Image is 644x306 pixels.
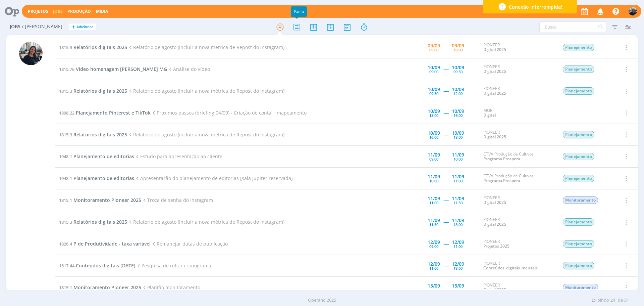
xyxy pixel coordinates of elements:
[59,44,127,50] a: 1815.3Relatórios digitais 2025
[59,132,72,138] span: 1815.3
[563,44,594,51] span: Planejamento
[73,219,127,225] span: Relatórios digitais 2025
[428,152,440,157] div: 11/09
[452,43,464,48] div: 09/09
[452,87,464,92] div: 10/09
[59,197,72,203] span: 1815.1
[428,283,440,288] div: 13/09
[51,9,65,14] button: Jobs
[483,283,552,293] div: PIONEER
[563,153,594,160] span: Planejamento
[134,175,293,181] span: Apresentação do planejamento de editorias [sala Jupiter reservada]
[452,174,464,179] div: 11/09
[59,88,127,94] a: 1815.3Relatórios digitais 2025
[483,174,552,183] div: CTVA Produção de Cultivos
[73,88,127,94] span: Relatórios digitais 2025
[443,66,448,72] span: -----
[291,6,307,17] div: Pauta
[76,262,136,269] span: Conteúdos digitais [DATE]
[443,262,448,269] span: -----
[453,201,463,205] div: 11:30
[453,245,463,248] div: 11:00
[452,65,464,70] div: 10/09
[429,48,438,52] div: 09:00
[429,179,438,183] div: 10:00
[429,266,438,270] div: 11:00
[69,24,96,31] button: +Adicionar
[73,284,141,291] span: Monitoramento Pioneer 2025
[563,284,598,291] span: Monitoramento
[59,219,127,225] a: 1815.3Relatórios digitais 2025
[59,197,141,203] a: 1815.1Monitoramento Pioneer 2025
[443,241,448,247] span: -----
[443,284,448,291] span: -----
[26,9,50,14] button: Projetos
[59,131,127,138] a: 1815.3Relatórios digitais 2025
[453,114,463,117] div: 16:00
[428,240,440,245] div: 12/09
[483,112,496,118] a: Digital
[443,88,448,94] span: -----
[483,130,552,140] div: PIONEER
[428,43,440,48] div: 09/09
[59,284,141,291] a: 1815.1Monitoramento Pioneer 2025
[563,262,594,269] span: Planejamento
[73,241,151,247] span: P de Produtividade - taxa variável
[59,66,167,72] a: 1815.76Vídeo homenagem [PERSON_NAME] MG
[453,266,463,270] div: 18:00
[483,69,506,74] a: Digital 2025
[72,24,75,31] span: +
[10,24,20,30] span: Jobs
[483,108,552,118] div: MOR
[483,265,538,271] a: Conteúdos_digitais_mensais
[563,131,594,138] span: Planejamento
[127,44,284,50] span: Relatório de agosto (incluir a nova métrica de Repost do Instagram)
[483,64,552,74] div: PIONEER
[59,88,72,94] span: 1815.3
[65,9,93,14] button: Produção
[73,197,141,203] span: Monitoramento Pioneer 2025
[452,262,464,266] div: 12/09
[96,8,108,14] a: Mídia
[94,9,110,14] button: Mídia
[453,179,463,183] div: 11:00
[19,42,43,65] img: M
[453,92,463,95] div: 12:00
[483,221,506,227] a: Digital 2025
[127,131,284,138] span: Relatório de agosto (incluir a nova métrica de Repost do Instagram)
[483,200,506,205] a: Digital 2025
[539,21,606,32] input: Busca
[429,114,438,117] div: 13:00
[563,218,594,226] span: Planejamento
[59,241,72,247] span: 1826.4
[483,239,552,249] div: PIONEER
[429,135,438,139] div: 16:00
[59,110,151,116] a: 1808.22Planejamento Pinterest e TikTok
[443,44,448,50] span: -----
[429,70,438,74] div: 09:00
[76,66,167,72] span: Vídeo homenagem [PERSON_NAME] MG
[610,297,615,304] span: 24
[483,86,552,96] div: PIONEER
[563,65,594,73] span: Planejamento
[483,134,506,140] a: Digital 2025
[59,241,151,247] a: 1826.4P de Produtividade - taxa variável
[563,240,594,248] span: Planejamento
[483,43,552,52] div: PIONEER
[59,110,74,116] span: 1808.22
[483,261,552,271] div: PIONEER
[76,110,151,116] span: Planejamento Pinterest e TikTok
[141,197,213,203] span: Troca de senha do Instagram
[151,241,228,247] span: Remanejar datas de publicação
[59,285,72,291] span: 1815.1
[59,175,72,181] span: 1948.1
[428,196,440,201] div: 11/09
[443,175,448,181] span: -----
[452,240,464,245] div: 12/09
[563,175,594,182] span: Planejamento
[428,262,440,266] div: 12/09
[483,195,552,205] div: PIONEER
[73,44,127,50] span: Relatórios digitais 2025
[483,152,552,162] div: CTVA Produção de Cultivos
[452,109,464,114] div: 10/09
